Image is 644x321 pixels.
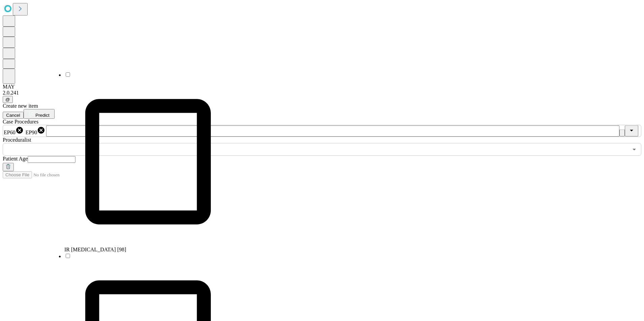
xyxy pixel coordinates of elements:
span: EP90 [26,130,37,135]
span: EP60 [4,130,15,135]
span: Create new item [3,103,38,109]
span: Patient Age [3,156,28,162]
button: Open [630,145,639,154]
span: IR [MEDICAL_DATA] [98] [64,247,126,252]
div: EP60 [4,126,24,136]
div: EP90 [26,126,45,136]
div: MAY [3,84,641,90]
button: Close [625,126,638,137]
span: @ [5,97,10,102]
button: Cancel [3,112,24,119]
div: 2.0.241 [3,90,641,96]
span: Cancel [6,113,20,118]
span: Proceduralist [3,137,31,143]
button: @ [3,96,13,103]
span: Scheduled Procedure [3,119,38,124]
button: Predict [24,109,55,119]
span: Predict [35,113,49,118]
button: Clear [619,130,625,137]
